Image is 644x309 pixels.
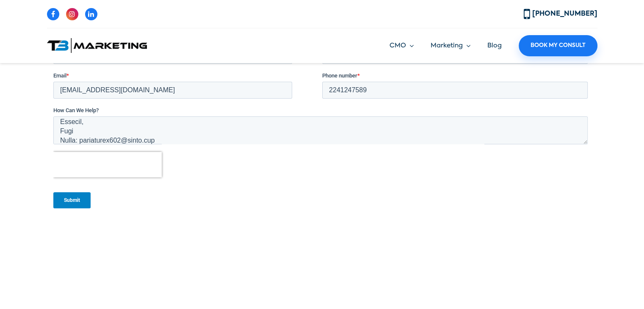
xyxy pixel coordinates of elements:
a: Book My Consult [519,35,597,56]
a: [PHONE_NUMBER] [524,11,597,17]
img: T3 Marketing [47,38,147,53]
iframe: Form 0 [53,37,591,223]
a: Blog [487,42,502,49]
a: Marketing [431,41,470,51]
a: CMO [390,41,414,51]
